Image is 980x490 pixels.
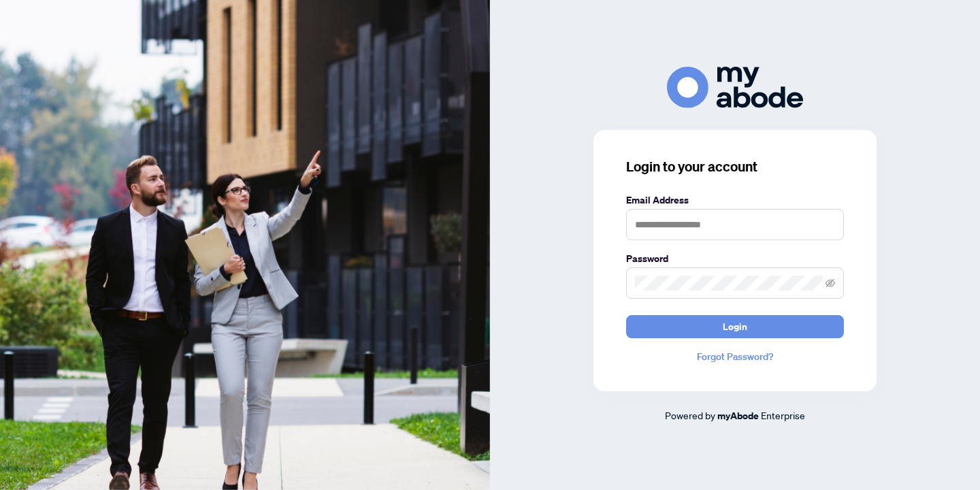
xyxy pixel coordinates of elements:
label: Email Address [626,193,844,208]
img: ma-logo [667,67,803,108]
span: Login [723,316,747,338]
button: Login [626,315,844,338]
label: Password [626,251,844,266]
span: eye-invisible [826,278,835,288]
a: Forgot Password? [626,349,844,364]
h3: Login to your account [626,157,844,176]
a: myAbode [717,408,759,423]
span: Powered by [665,409,715,421]
span: Enterprise [761,409,805,421]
